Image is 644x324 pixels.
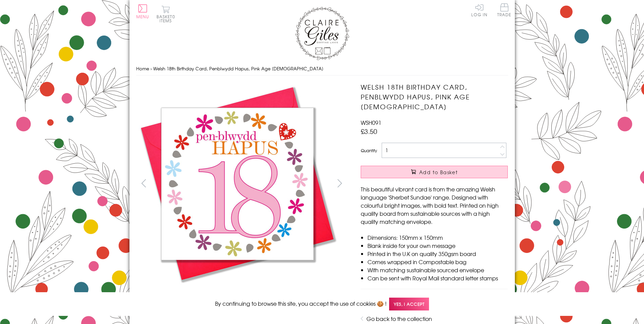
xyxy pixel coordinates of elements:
[150,65,152,72] span: ›
[332,176,347,191] button: next
[136,4,149,19] button: Menu
[367,241,508,250] li: Blank inside for your own message
[497,3,511,17] span: Trade
[136,62,508,76] nav: breadcrumbs
[361,118,381,126] span: WSH091
[361,166,508,178] button: Add to Basket
[361,126,377,136] span: £3.50
[471,3,487,17] a: Log In
[153,65,324,72] span: Welsh 18th Birthday Card, Penblwydd Hapus, Pink Age [DEMOGRAPHIC_DATA]
[389,298,429,311] span: Yes, I accept
[136,65,149,72] a: Home
[136,14,149,20] span: Menu
[367,266,508,274] li: With matching sustainable sourced envelope
[419,169,458,176] span: Add to Basket
[367,250,508,258] li: Printed in the U.K on quality 350gsm board
[366,315,432,323] a: Go back to the collection
[295,7,349,60] img: Claire Giles Greetings Cards
[367,274,508,282] li: Can be sent with Royal Mail standard letter stamps
[367,258,508,266] li: Comes wrapped in Compostable bag
[136,176,151,191] button: prev
[367,233,508,241] li: Dimensions: 150mm x 150mm
[361,82,508,111] h1: Welsh 18th Birthday Card, Penblwydd Hapus, Pink Age [DEMOGRAPHIC_DATA]
[497,3,511,18] a: Trade
[160,14,175,24] span: 0 items
[361,147,377,154] label: Quantity
[157,5,175,23] button: Basket0 items
[136,82,339,285] img: Welsh 18th Birthday Card, Penblwydd Hapus, Pink Age 18
[361,185,508,226] p: This beautiful vibrant card is from the amazing Welsh language 'Sherbet Sundae' range. Designed w...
